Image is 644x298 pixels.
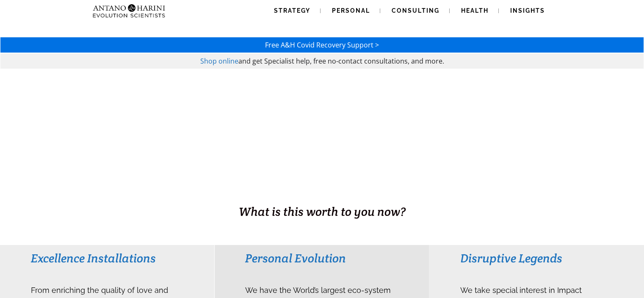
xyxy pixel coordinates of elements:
span: Strategy [274,7,310,14]
span: and get Specialist help, free no-contact consultations, and more. [238,56,444,66]
span: What is this worth to you now? [239,204,406,219]
span: Health [461,7,489,14]
h3: Excellence Installations [31,251,184,266]
a: Shop online [200,56,238,66]
a: Free A&H Covid Recovery Support > [265,40,379,50]
h1: BUSINESS. HEALTH. Family. Legacy [1,185,643,203]
h3: Disruptive Legends [460,251,613,266]
h3: Personal Evolution [245,251,398,266]
span: Insights [510,7,545,14]
span: Consulting [392,7,439,14]
span: Personal [332,7,370,14]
